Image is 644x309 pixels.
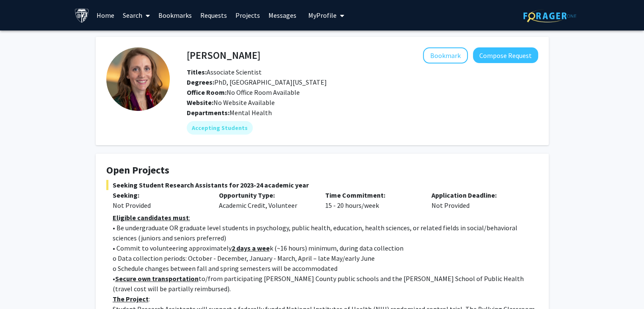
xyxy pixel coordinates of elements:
[113,294,538,304] p: :
[187,47,260,63] h4: [PERSON_NAME]
[229,108,272,117] span: Mental Health
[187,88,300,97] span: No Office Room Available
[113,190,206,200] p: Seeking:
[75,8,89,23] img: Johns Hopkins University Logo
[308,11,337,19] span: My Profile
[113,223,538,243] p: • Be undergraduate OR graduate level students in psychology, public health, education, health sci...
[187,68,262,76] span: Associate Scientist
[113,295,149,303] u: The Project
[92,0,119,30] a: Home
[231,0,264,30] a: Projects
[113,213,189,222] u: Eligible candidates must
[219,190,312,200] p: Opportunity Type:
[523,9,576,22] img: ForagerOne Logo
[106,180,538,190] span: Seeking Student Research Assistants for 2023-24 academic year
[325,190,419,200] p: Time Commitment:
[187,78,327,86] span: PhD, [GEOGRAPHIC_DATA][US_STATE]
[113,243,538,253] p: • Commit to volunteering approximately k (~16 hours) minimum, during data collection
[187,78,214,86] b: Degrees:
[319,190,425,210] div: 15 - 20 hours/week
[196,0,231,30] a: Requests
[425,190,531,210] div: Not Provided
[106,164,538,177] h4: Open Projects
[113,273,538,294] p: • to/from participating [PERSON_NAME] County public schools and the [PERSON_NAME] School of Publi...
[213,190,319,210] div: Academic Credit, Volunteer
[115,274,199,283] u: Secure own transportation
[113,200,206,210] div: Not Provided
[187,68,207,76] b: Titles:
[187,88,227,97] b: Office Room:
[6,271,36,303] iframe: Chat
[473,47,538,63] button: Compose Request to Elise Pas
[187,121,253,135] mat-chip: Accepting Students
[106,47,170,111] img: Profile Picture
[187,98,213,107] b: Website:
[119,0,154,30] a: Search
[232,244,270,252] u: 2 days a wee
[154,0,196,30] a: Bookmarks
[187,108,229,117] b: Departments:
[113,253,538,263] p: o Data collection periods: October - December, January - March, April – late May/early June
[431,190,525,200] p: Application Deadline:
[187,98,275,107] span: No Website Available
[113,263,538,273] p: o Schedule changes between fall and spring semesters will be accommodated
[423,47,468,63] button: Add Elise Pas to Bookmarks
[264,0,301,30] a: Messages
[189,213,190,222] u: :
